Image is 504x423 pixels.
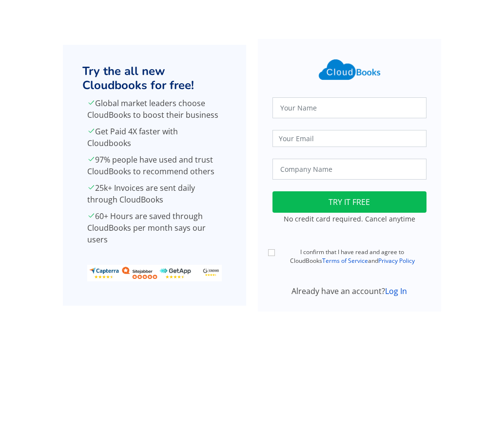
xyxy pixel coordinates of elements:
[272,130,426,147] input: Your Email
[87,126,222,149] p: Get Paid 4X faster with Cloudbooks
[322,257,368,265] a: Terms of Service
[87,265,222,281] img: ratings_banner.png
[87,182,222,205] p: 25k+ Invoices are sent daily through CloudBooks
[267,285,432,297] div: Already have an account?
[272,191,426,213] button: TRY IT FREE
[284,214,415,223] small: No credit card required. Cancel anytime
[272,97,426,118] input: Your Name
[87,154,222,177] p: 97% people have used and trust CloudBooks to recommend others
[313,54,386,86] img: Cloudbooks Logo
[82,64,227,92] h2: Try the all new Cloudbooks for free!
[87,97,222,121] p: Global market leaders choose CloudBooks to boost their business
[378,257,415,265] a: Privacy Policy
[385,286,407,296] a: Log In
[272,159,426,180] input: Company Name
[87,210,222,245] p: 60+ Hours are saved through CloudBooks per month says our users
[278,248,426,265] label: I confirm that I have read and agree to CloudBooks and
